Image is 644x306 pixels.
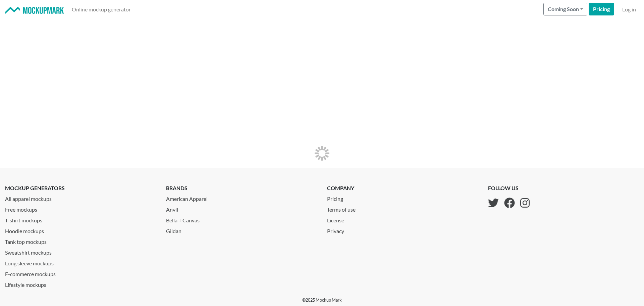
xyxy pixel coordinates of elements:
a: All apparel mockups [5,192,156,203]
button: Coming Soon [543,3,587,15]
p: company [327,184,361,192]
p: mockup generators [5,184,156,192]
a: Sweatshirt mockups [5,246,156,257]
a: Anvil [166,203,317,214]
a: Log in [620,3,639,16]
a: Gildan [166,224,317,235]
a: Hoodie mockups [5,224,156,235]
a: Pricing [589,3,614,15]
img: Mockup Mark [5,7,64,14]
a: Online mockup generator [69,3,133,16]
a: License [327,214,361,224]
a: T-shirt mockups [5,214,156,224]
a: American Apparel [166,192,317,203]
a: Free mockups [5,203,156,214]
p: © 2025 [302,297,342,303]
a: Long sleeve mockups [5,257,156,267]
a: Tank top mockups [5,235,156,246]
a: Bella + Canvas [166,214,317,224]
a: Mockup Mark [316,297,342,303]
a: Terms of use [327,203,361,214]
a: Lifestyle mockups [5,278,156,289]
a: Privacy [327,224,361,235]
p: brands [166,184,317,192]
a: E-commerce mockups [5,267,156,278]
a: Pricing [327,192,361,203]
p: follow us [488,184,530,192]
